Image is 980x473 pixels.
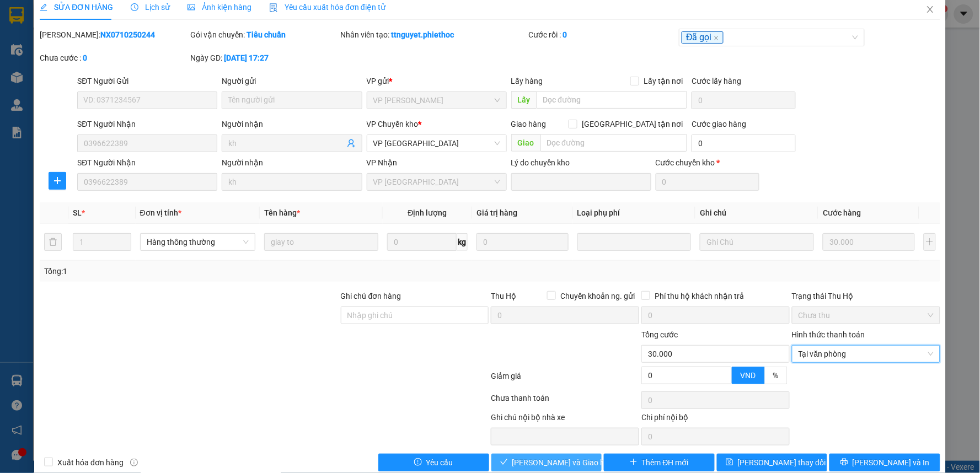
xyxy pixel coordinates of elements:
b: 0 [563,30,567,39]
input: 0 [823,233,914,251]
span: Cước hàng [823,208,861,217]
span: SL [73,208,82,217]
div: Cước chuyển kho [656,157,760,169]
span: Đã gọi [682,31,724,44]
span: close [714,35,719,41]
span: [GEOGRAPHIC_DATA] tận nơi [577,118,687,130]
span: save [726,458,733,467]
span: Tổng cước [641,330,678,339]
span: Giá trị hàng [476,208,517,217]
div: [PERSON_NAME]: [40,29,188,41]
div: Người nhận [222,118,362,130]
button: plus [49,172,66,190]
div: Giảm giá [490,370,640,389]
div: SĐT Người Gửi [77,75,217,87]
span: Định lượng [408,208,447,217]
span: Lịch sử [131,3,170,12]
li: 237 [PERSON_NAME] , [GEOGRAPHIC_DATA] [103,27,461,41]
input: Ghi chú đơn hàng [341,307,489,324]
span: printer [840,458,848,467]
label: Cước lấy hàng [692,77,741,85]
img: icon [269,3,278,12]
span: Yêu cầu [426,456,453,469]
div: Chi phí nội bộ [641,411,790,428]
input: Dọc đường [537,91,688,109]
b: ttnguyet.phiethoc [392,30,454,39]
span: Yêu cầu xuất hóa đơn điện tử [269,3,385,12]
span: check [500,458,508,467]
span: VP Thái Bình [373,135,500,152]
span: Hàng thông thường [147,234,249,250]
button: printer[PERSON_NAME] và In [829,454,940,471]
div: Ghi chú nội bộ nhà xe [491,411,639,428]
b: NX0710250244 [100,30,155,39]
b: [DATE] 17:27 [224,53,269,62]
span: plus [49,176,66,185]
span: VP Chuyển kho [367,120,419,128]
div: Chưa thanh toán [490,392,640,411]
span: [PERSON_NAME] và Giao hàng [512,456,618,469]
label: Ghi chú đơn hàng [341,292,401,300]
th: Ghi chú [695,202,818,224]
img: logo.jpg [14,14,69,69]
span: Thêm ĐH mới [642,456,689,469]
span: Phí thu hộ khách nhận trả [650,290,748,302]
div: Gói vận chuyển: [190,29,339,41]
button: check[PERSON_NAME] và Giao hàng [491,454,602,471]
button: delete [44,233,62,251]
input: 0 [476,233,568,251]
span: Giao [511,134,540,152]
span: edit [40,3,47,11]
input: VD: Bàn, Ghế [264,233,378,251]
span: Chưa thu [799,307,934,324]
input: Ghi Chú [700,233,814,251]
span: Lấy tận nơi [639,75,687,87]
span: exclamation-circle [414,458,422,467]
span: clock-circle [131,3,138,11]
div: VP gửi [367,75,507,87]
span: Chuyển khoản ng. gửi [556,290,639,302]
div: Trạng thái Thu Hộ [792,290,940,302]
div: Tổng: 1 [44,265,378,277]
b: 0 [83,53,87,62]
div: Người nhận [222,157,362,169]
span: Tại văn phòng [799,346,934,362]
div: Lý do chuyển kho [511,157,651,169]
th: Loại phụ phí [573,202,696,224]
span: info-circle [130,459,138,466]
span: Đơn vị tính [140,208,181,217]
span: plus [630,458,638,467]
div: Ngày GD: [190,52,339,64]
span: picture [188,3,195,11]
b: Tiêu chuẩn [247,30,286,39]
span: Tên hàng [264,208,300,217]
span: VP Nguyễn Xiển [373,92,500,109]
input: Cước giao hàng [692,135,796,152]
span: Lấy [511,91,537,109]
div: SĐT Người Nhận [77,118,217,130]
span: Thu Hộ [491,292,516,300]
div: Người gửi [222,75,362,87]
li: Hotline: 1900 3383, ĐT/Zalo : 0862837383 [103,41,461,55]
span: user-add [347,139,356,148]
span: VND [741,371,756,380]
div: Nhân viên tạo: [341,29,527,41]
span: SỬA ĐƠN HÀNG [40,3,113,12]
div: Chưa cước : [40,52,188,64]
span: Giao hàng [511,120,547,128]
div: SĐT Người Nhận [77,157,217,169]
button: save[PERSON_NAME] thay đổi [717,454,828,471]
span: Ảnh kiện hàng [188,3,251,12]
span: % [773,371,779,380]
span: [PERSON_NAME] và In [853,456,930,469]
span: [PERSON_NAME] thay đổi [738,456,826,469]
span: kg [457,233,468,251]
button: plusThêm ĐH mới [604,454,715,471]
span: close [926,5,935,14]
div: Cước rồi : [529,29,677,41]
button: exclamation-circleYêu cầu [378,454,489,471]
input: Cước lấy hàng [692,92,796,109]
button: plus [924,233,936,251]
div: VP Nhận [367,157,507,169]
span: Lấy hàng [511,77,543,85]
